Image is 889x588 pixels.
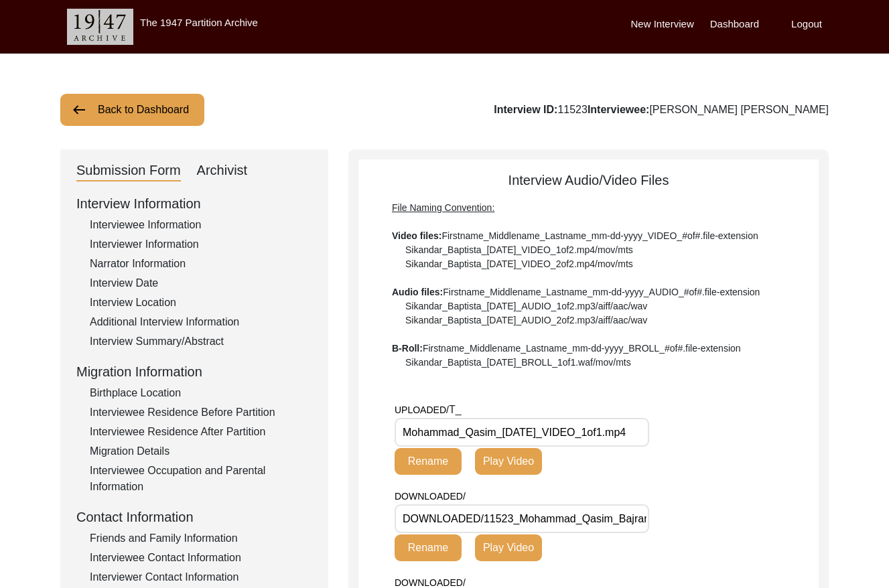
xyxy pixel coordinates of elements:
[395,448,462,475] button: Rename
[90,443,312,459] div: Migration Details
[631,17,694,32] label: New Interview
[90,275,312,291] div: Interview Date
[395,405,449,415] span: UPLOADED/
[90,424,312,440] div: Interviewee Residence After Partition
[60,94,204,126] button: Back to Dashboard
[90,236,312,252] div: Interviewer Information
[392,230,441,241] b: Video files:
[791,17,822,32] label: Logout
[140,17,258,28] label: The 1947 Partition Archive
[475,448,542,475] button: Play Video
[90,405,312,421] div: Interviewee Residence Before Partition
[90,385,312,401] div: Birthplace Location
[90,463,312,495] div: Interviewee Occupation and Parental Information
[90,314,312,330] div: Additional Interview Information
[392,343,423,354] b: B-Roll:
[71,102,87,118] img: arrow-left.png
[710,17,759,32] label: Dashboard
[67,9,133,45] img: header-logo.png
[392,202,494,213] span: File Naming Convention:
[90,295,312,311] div: Interview Location
[358,170,819,370] div: Interview Audio/Video Files
[392,201,785,370] div: Firstname_Middlename_Lastname_mm-dd-yyyy_VIDEO_#of#.file-extension Sikandar_Baptista_[DATE]_VIDEO...
[90,569,312,585] div: Interviewer Contact Information
[76,507,312,527] div: Contact Information
[395,534,462,561] button: Rename
[588,104,649,115] b: Interviewee:
[475,534,542,561] button: Play Video
[76,160,181,181] div: Submission Form
[90,217,312,233] div: Interviewee Information
[90,550,312,566] div: Interviewee Contact Information
[494,102,829,118] div: 11523 [PERSON_NAME] [PERSON_NAME]
[392,287,443,297] b: Audio files:
[197,160,248,181] div: Archivist
[76,194,312,214] div: Interview Information
[494,104,557,115] b: Interview ID:
[449,404,462,415] span: T_
[76,362,312,382] div: Migration Information
[395,577,466,588] span: DOWNLOADED/
[90,530,312,546] div: Friends and Family Information
[395,491,466,502] span: DOWNLOADED/
[90,256,312,272] div: Narrator Information
[90,334,312,350] div: Interview Summary/Abstract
